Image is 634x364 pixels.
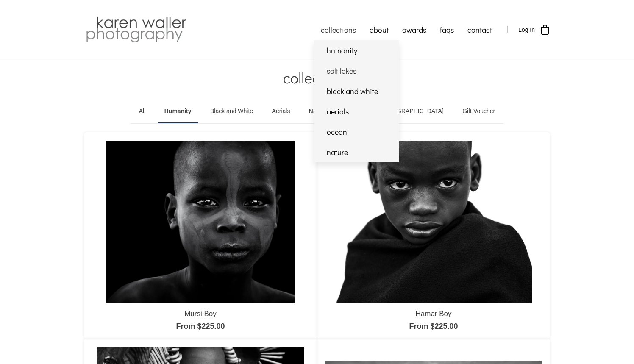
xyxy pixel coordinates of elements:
[184,310,217,318] a: Mursi Boy
[415,310,451,318] a: Hamar Boy
[314,122,399,142] a: ocean
[375,100,450,123] a: [GEOGRAPHIC_DATA]
[84,15,189,44] img: Karen Waller Photography
[314,101,399,122] a: aerials
[314,61,399,81] a: salt lakes
[314,142,399,162] a: nature
[409,322,458,331] a: From $225.00
[456,100,501,123] a: Gift Voucher
[158,100,198,123] a: Humanity
[176,322,225,331] a: From $225.00
[335,141,531,303] img: Hamar Boy
[303,100,333,123] a: Nature
[461,19,499,40] a: contact
[363,19,395,40] a: about
[133,100,152,123] a: All
[395,19,433,40] a: awards
[314,19,363,40] a: collections
[314,40,399,61] a: humanity
[106,141,294,303] img: Mursi Boy
[433,19,461,40] a: faqs
[204,100,259,123] a: Black and White
[266,100,297,123] a: Aerials
[518,26,535,33] span: Log In
[314,81,399,101] a: black and white
[283,67,351,88] span: collections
